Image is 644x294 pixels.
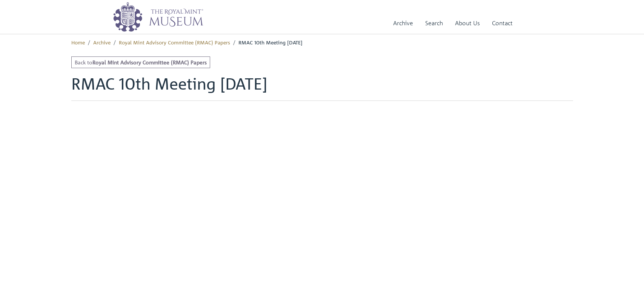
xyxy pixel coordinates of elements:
a: Royal Mint Advisory Committee (RMAC) Papers [119,39,230,46]
span: RMAC 10th Meeting [DATE] [238,39,303,46]
h1: RMAC 10th Meeting [DATE] [71,74,573,101]
a: Contact [492,12,513,34]
a: Search [425,12,443,34]
a: Home [71,39,85,46]
strong: Royal Mint Advisory Committee (RMAC) Papers [92,59,207,66]
a: Back toRoyal Mint Advisory Committee (RMAC) Papers [71,56,210,68]
a: Archive [93,39,111,46]
img: logo_wide.png [113,2,203,32]
a: About Us [455,12,480,34]
a: Archive [393,12,413,34]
